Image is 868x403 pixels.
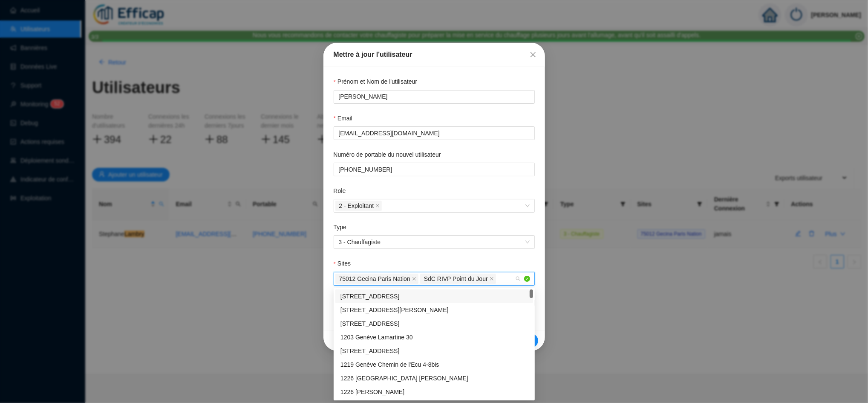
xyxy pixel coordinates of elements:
[339,165,528,174] input: Numéro de portable du nouvel utilisateur
[335,317,533,330] div: 1203 Avenue Soret 2 - 4
[526,48,540,61] button: Close
[339,201,374,210] span: 2 - Exploitant
[340,306,528,315] div: [STREET_ADDRESS][PERSON_NAME]
[335,289,533,303] div: 1202 SdC Butini 15
[339,274,410,283] span: 75012 Gecina Paris Nation
[339,236,530,248] span: 3 - Chauffagiste
[340,347,528,356] div: [STREET_ADDRESS]
[339,92,528,101] input: Prénom et Nom de l'utilisateur
[424,274,488,283] span: SdC RIVP Point du Jour
[335,385,533,399] div: 1226 SdC Clair-Val
[340,388,528,397] div: 1226 [PERSON_NAME]
[335,371,533,385] div: 1226 Genève Clair-Val
[340,292,528,301] div: [STREET_ADDRESS]
[412,277,416,281] span: close
[335,303,533,317] div: 1203 Avenue Charles Giron 12
[334,187,352,196] label: Role
[335,274,418,284] span: 75012 Gecina Paris Nation
[334,150,447,159] label: Numéro de portable du nouvel utilisateur
[340,360,528,369] div: 1219 Genève Chemin de l'Ecu 4-8bis
[334,77,423,86] label: Prénom et Nom de l'utilisateur
[375,204,380,208] span: close
[335,330,533,344] div: 1203 Genève Lamartine 30
[334,223,352,232] label: Type
[524,276,530,282] span: check-circle
[340,374,528,383] div: 1226 [GEOGRAPHIC_DATA] [PERSON_NAME]
[334,50,535,60] div: Mettre à jour l'utilisateur
[334,259,357,268] label: Sites
[490,277,494,281] span: close
[420,274,496,284] span: SdC RIVP Point du Jour
[340,319,528,328] div: [STREET_ADDRESS]
[530,51,536,58] span: close
[498,274,499,284] input: Sites
[335,201,382,211] span: 2 - Exploitant
[526,51,540,58] span: Fermer
[334,114,358,123] label: Email
[340,333,528,342] div: 1203 Genève Lamartine 30
[335,344,533,358] div: 1203 Rue des Cèdres 12
[335,358,533,371] div: 1219 Genève Chemin de l'Ecu 4-8bis
[339,129,528,138] input: Email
